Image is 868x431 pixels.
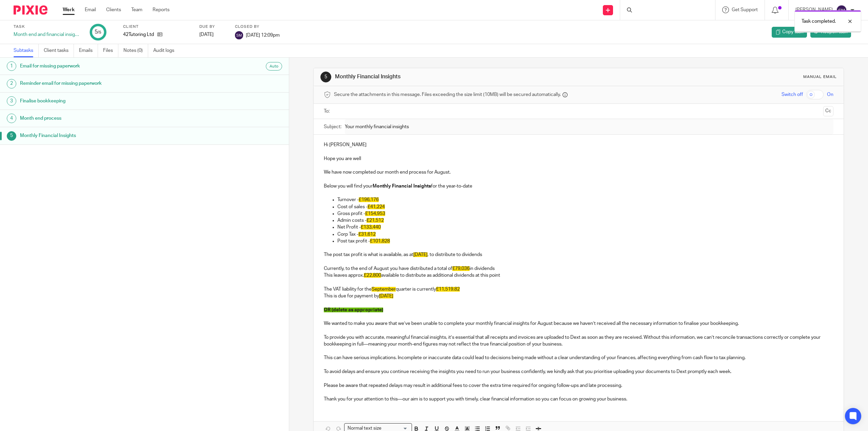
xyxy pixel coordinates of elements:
span: £41,224 [368,204,385,209]
a: Files [103,44,118,57]
p: This is due for payment by [324,293,833,299]
h1: Reminder email for missing paperwork [20,78,195,89]
a: Reports [153,6,170,13]
small: /5 [98,31,101,34]
h1: Email for missing paperwork [20,61,195,71]
p: The post tax profit is what is available, as at , to distribute to dividends [324,251,833,258]
span: £21,512 [367,218,384,223]
p: Post tax profit - [337,238,833,244]
p: Corp Tax - [337,231,833,238]
span: £31,612 [358,232,376,237]
p: Below you will find your for the year-to-date [324,183,833,190]
p: Please be aware that repeated delays may result in additional fees to cover the extra time requir... [324,382,833,389]
button: Cc [823,106,833,116]
span: OR (delete as appropriate) [324,308,383,312]
p: 42Tutoring Ltd [123,31,154,38]
span: [DATE] [379,294,393,298]
img: svg%3E [836,5,847,16]
p: Turnover - [337,196,833,203]
img: svg%3E [235,31,243,39]
label: Subject: [324,123,341,130]
p: Hi [PERSON_NAME] [324,141,833,148]
p: We have now completed our month end process for August. [324,169,833,176]
h1: Monthly Financial Insights [20,131,195,141]
span: £22,800 [364,273,381,278]
a: Audit logs [153,44,179,57]
h1: Month end process [20,113,195,123]
span: On [827,91,833,98]
span: Switch off [782,91,803,98]
div: 4 [7,114,16,123]
h1: Monthly Financial Insights [335,73,593,80]
span: £133,440 [361,225,381,230]
div: 5 [7,131,16,141]
a: Subtasks [14,44,39,57]
a: Email [85,6,96,13]
label: Due by [199,24,226,30]
a: Team [131,6,142,13]
div: 5 [95,28,101,36]
a: Emails [79,44,98,57]
p: This can have serious implications. Incomplete or inaccurate data could lead to decisions being m... [324,354,833,361]
label: Client [123,24,191,30]
label: Task [14,24,81,30]
p: Cost of sales - [337,203,833,210]
p: Hope you are well [324,155,833,162]
img: Pixie [14,5,47,15]
p: This leaves approx. available to distribute as additional dividends at this point [324,272,833,279]
strong: Monthly Financial Insights [373,184,431,189]
p: Gross profit - [337,210,833,217]
span: £11,519.82 [436,287,460,292]
p: We wanted to make you aware that we’ve been unable to complete your monthly financial insights fo... [324,320,833,327]
p: The VAT liability for the quarter is currently [324,286,833,293]
span: £79,036 [452,266,470,271]
span: £101,828 [370,239,390,243]
span: [DATE] [413,252,428,257]
label: Closed by [235,24,280,30]
div: Auto [266,62,282,71]
span: [DATE] 12:09pm [246,33,280,37]
div: 5 [320,72,331,82]
div: [DATE] [199,31,226,38]
div: 2 [7,79,16,89]
span: September [372,287,396,292]
div: 3 [7,96,16,106]
div: Month end and financial insights [14,31,81,38]
p: Task completed. [802,18,836,25]
p: To provide you with accurate, meaningful financial insights, it’s essential that all receipts and... [324,334,833,348]
a: Clients [106,6,121,13]
label: To: [324,108,331,115]
div: 1 [7,61,16,71]
p: Thank you for your attention to this—our aim is to support you with timely, clear financial infor... [324,396,833,403]
div: Manual email [803,74,837,80]
span: £154,953 [365,211,385,216]
p: Net Profit - [337,224,833,231]
h1: Finalise bookkeeping [20,96,195,106]
p: To avoid delays and ensure you continue receiving the insights you need to run your business conf... [324,368,833,375]
a: Client tasks [44,44,74,57]
a: Notes (0) [123,44,148,57]
p: Currently, to the end of August you have distributed a total of in dividends [324,265,833,272]
a: Work [63,6,75,13]
span: Secure the attachments in this message. Files exceeding the size limit (10MB) will be secured aut... [334,91,561,98]
p: Admin costs - [337,217,833,224]
span: £196,176 [359,197,379,202]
